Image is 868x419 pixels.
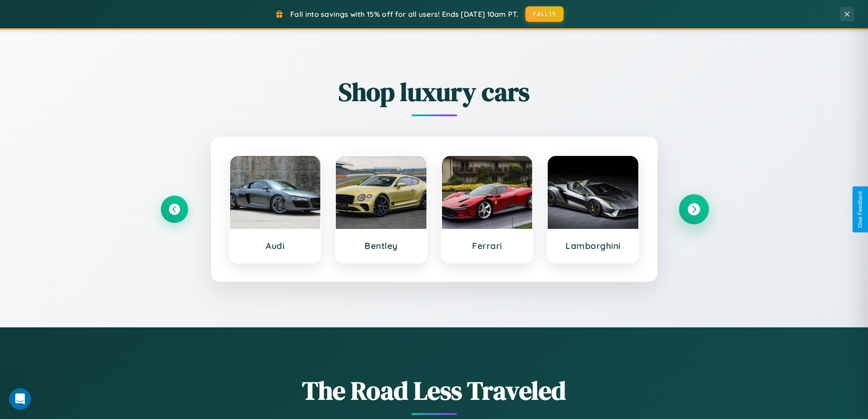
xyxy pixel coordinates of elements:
[239,240,312,251] h3: Audi
[161,74,708,109] h2: Shop luxury cars
[345,240,417,251] h3: Bentley
[525,6,564,22] button: FALL15
[290,10,519,19] span: Fall into savings with 15% off for all users! Ends [DATE] 10am PT.
[557,240,629,251] h3: Lamborghini
[161,373,708,408] h1: The Road Less Traveled
[9,388,31,410] iframe: Intercom live chat
[857,191,863,228] div: Give Feedback
[451,240,524,251] h3: Ferrari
